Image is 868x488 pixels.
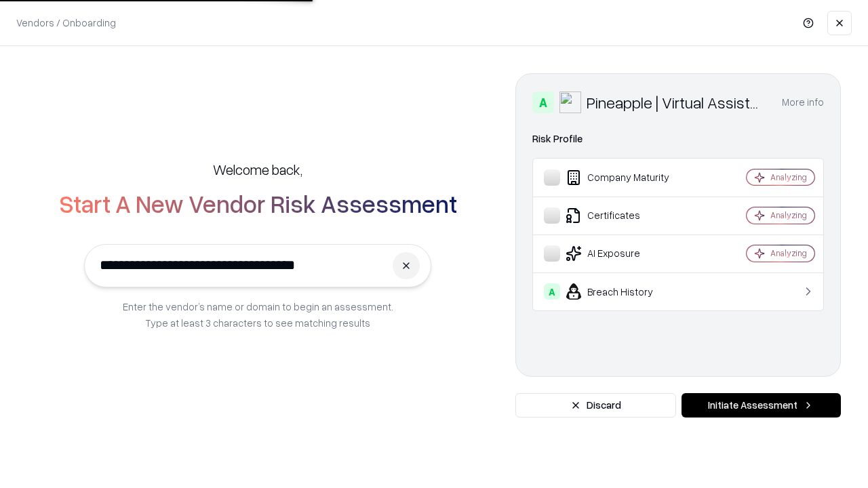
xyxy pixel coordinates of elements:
[59,190,457,217] h2: Start A New Vendor Risk Assessment
[587,91,766,113] div: Pineapple | Virtual Assistant Agency
[544,283,560,300] div: A
[770,247,807,259] div: Analyzing
[544,283,706,300] div: Breach History
[782,90,824,115] button: More info
[770,171,807,183] div: Analyzing
[532,91,554,113] div: A
[123,298,393,331] p: Enter the vendor’s name or domain to begin an assessment. Type at least 3 characters to see match...
[532,131,824,147] div: Risk Profile
[682,393,841,418] button: Initiate Assessment
[213,160,302,179] h5: Welcome back,
[515,393,676,418] button: Discard
[16,16,116,30] p: Vendors / Onboarding
[544,245,706,262] div: AI Exposure
[770,209,807,221] div: Analyzing
[559,91,581,113] img: Pineapple | Virtual Assistant Agency
[544,207,706,224] div: Certificates
[544,169,706,186] div: Company Maturity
